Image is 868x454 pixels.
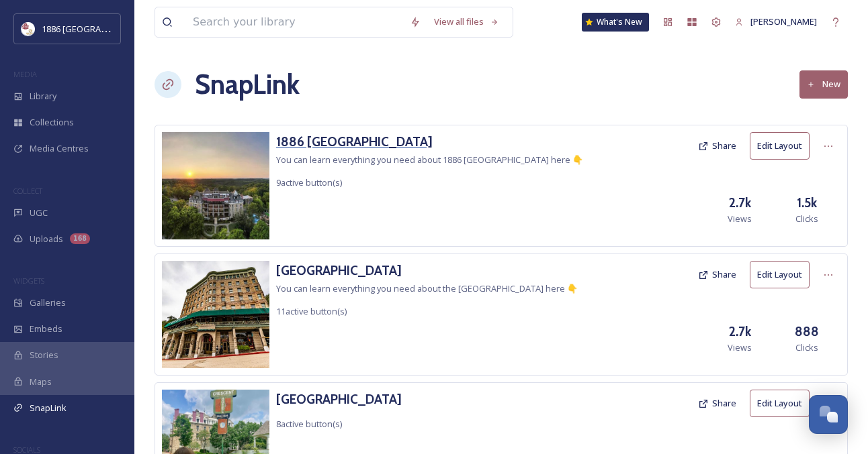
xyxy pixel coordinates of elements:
[276,390,402,409] a: [GEOGRAPHIC_DATA]
[795,341,818,354] span: Clicks
[276,132,583,152] a: 1886 [GEOGRAPHIC_DATA]
[30,402,67,414] span: SnapLink
[750,390,810,417] button: Edit Layout
[30,376,52,388] span: Maps
[799,70,848,98] button: New
[276,305,347,317] span: 11 active button(s)
[42,22,148,35] span: 1886 [GEOGRAPHIC_DATA]
[750,390,816,417] a: Edit Layout
[276,282,578,294] span: You can learn everything you need about the [GEOGRAPHIC_DATA] here 👇
[691,390,743,416] button: Share
[797,193,817,213] h3: 1.5k
[582,13,649,32] a: What's New
[162,261,269,368] img: 14d29248-a101-4c19-b7c3-f64a0834f8c9.jpg
[30,90,56,103] span: Library
[30,349,58,361] span: Stories
[750,261,816,288] a: Edit Layout
[21,22,35,36] img: logos.png
[728,9,824,35] a: [PERSON_NAME]
[276,176,342,188] span: 9 active button(s)
[276,154,583,166] span: You can learn everything you need about 1886 [GEOGRAPHIC_DATA] here 👇
[162,132,269,239] img: 5a1beda0-4b4f-478c-b606-889d8cdf35fc.jpg
[691,133,743,159] button: Share
[750,132,816,160] a: Edit Layout
[750,132,810,160] button: Edit Layout
[795,322,819,341] h3: 888
[30,233,63,245] span: Uploads
[728,341,752,354] span: Views
[30,142,89,155] span: Media Centres
[276,261,578,280] a: [GEOGRAPHIC_DATA]
[750,261,810,288] button: Edit Layout
[13,186,42,196] span: COLLECT
[427,9,506,35] a: View all files
[729,193,751,213] h3: 2.7k
[728,213,752,225] span: Views
[809,395,848,434] button: Open Chat
[195,64,300,105] h1: SnapLink
[30,323,62,335] span: Embeds
[13,276,44,286] span: WIDGETS
[750,15,817,27] span: [PERSON_NAME]
[30,207,48,219] span: UGC
[691,262,743,288] button: Share
[795,213,818,225] span: Clicks
[30,116,74,129] span: Collections
[30,296,66,309] span: Galleries
[186,7,403,37] input: Search your library
[70,233,90,244] div: 168
[276,418,342,430] span: 8 active button(s)
[13,69,37,79] span: MEDIA
[729,322,751,341] h3: 2.7k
